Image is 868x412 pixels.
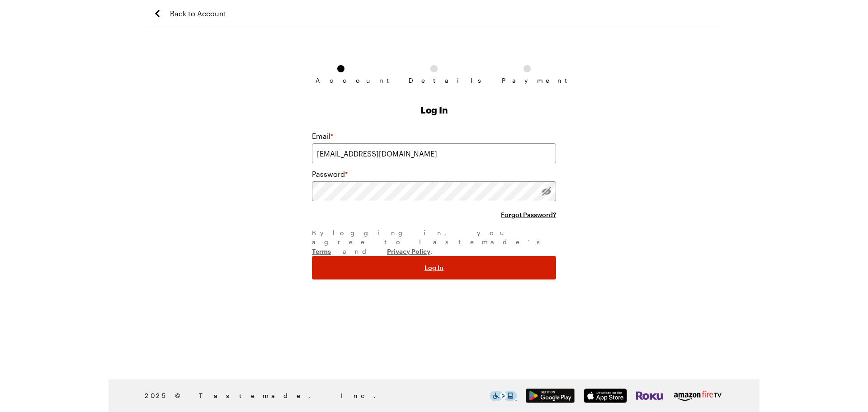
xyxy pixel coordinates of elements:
img: Google Play [526,388,575,403]
span: Details [409,77,459,84]
span: Log In [425,263,443,272]
label: Email [312,131,333,142]
h1: Log In [312,104,556,116]
a: Terms [312,246,331,255]
button: Log In [312,256,556,279]
span: Back to Account [170,8,226,19]
span: Payment [502,77,552,84]
a: Privacy Policy [387,246,430,255]
img: Roku [636,388,663,403]
label: Password [312,169,348,180]
ol: Subscription checkout form navigation [312,65,556,77]
img: App Store [584,388,627,403]
img: Amazon Fire TV [672,388,723,403]
span: 2025 © Tastemade, Inc. [145,391,490,401]
span: Account [316,77,366,84]
div: By logging in , you agree to Tastemade's and . [312,228,556,256]
span: Forgot Password? [501,210,556,219]
button: Forgot Password? [501,207,556,223]
img: This icon serves as a link to download the Level Access assistive technology app for individuals ... [490,391,517,401]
